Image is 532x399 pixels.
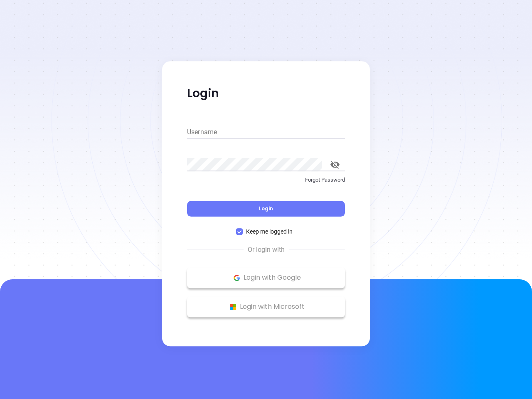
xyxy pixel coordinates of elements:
button: toggle password visibility [325,155,345,175]
span: Keep me logged in [243,227,296,236]
img: Google Logo [232,273,242,283]
p: Login [187,86,345,101]
button: Login [187,201,345,217]
p: Login with Google [191,271,341,284]
p: Forgot Password [187,176,345,184]
a: Forgot Password [187,176,345,191]
button: Microsoft Logo Login with Microsoft [187,296,345,317]
span: Login [259,205,273,212]
p: Login with Microsoft [191,300,341,313]
span: Or login with [244,245,289,255]
img: Microsoft Logo [228,302,238,312]
button: Google Logo Login with Google [187,267,345,288]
